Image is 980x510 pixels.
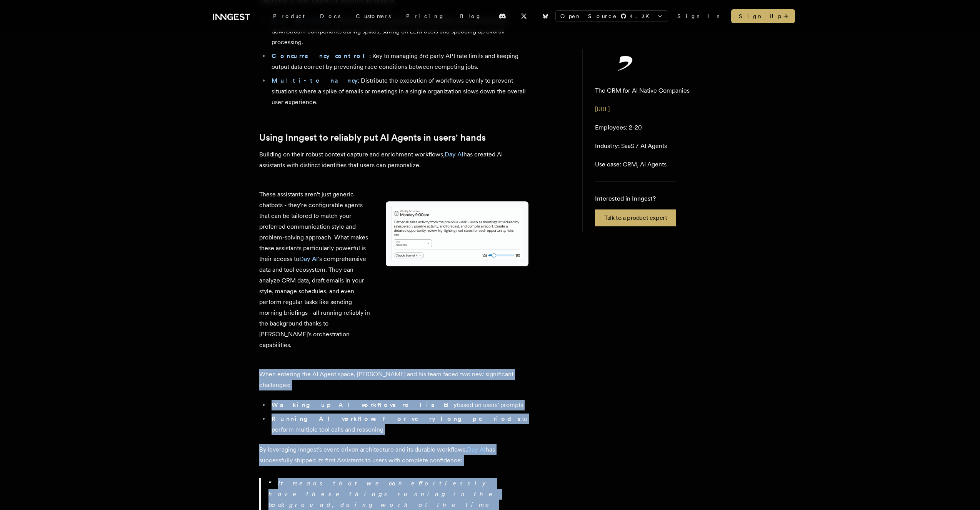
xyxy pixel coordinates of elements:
[494,10,511,22] a: Discord
[595,124,627,131] span: Employees:
[272,52,369,60] a: Concurrency control
[731,9,795,23] a: Sign Up
[595,55,657,71] img: Day AI's logo
[467,446,486,453] a: Day AI
[299,255,318,262] a: Day AI
[677,12,722,20] a: Sign In
[595,209,676,226] a: Talk to a product expert
[595,105,610,113] a: [URL]
[595,123,642,132] p: 2-20
[272,77,358,84] a: Multi-tenancy
[269,400,528,410] li: based on users' prompts
[259,369,528,390] p: When entering the AI Agent space, [PERSON_NAME] and his team faced two new significant challenges:
[348,9,398,23] a: Customers
[259,132,486,143] a: Using Inngest to reliably put AI Agents in users' hands
[386,201,528,266] img: image.png
[515,10,532,22] a: X
[595,86,690,95] p: The CRM for AI Native Companies
[630,12,654,20] span: 4.3 K
[259,189,373,351] p: These assistants aren't just generic chatbots - they're configurable agents that can be tailored ...
[259,444,528,466] p: By leveraging Inngest's event-driven architecture and its durable workflows, has successfully shi...
[269,51,528,72] li: : Key to managing 3rd party API rate limits and keeping output data correct by preventing race co...
[269,75,528,108] li: : Distribute the execution of workflows evenly to prevent situations where a spike of emails or m...
[272,415,522,422] strong: Running AI workflows for very long periods
[312,9,348,23] a: Docs
[259,149,528,171] p: Building on their robust context capture and enrichment workflows, has created AI assistants with...
[537,10,554,22] a: Bluesky
[595,141,667,151] p: SaaS / AI Agents
[595,194,676,203] p: Interested in Inngest?
[452,9,489,23] a: Blog
[269,414,528,435] li: to perform multiple tool calls and reasoning
[560,12,617,20] span: Open Source
[595,160,667,169] p: CRM, AI Agents
[445,151,463,158] a: Day AI
[272,401,457,409] strong: Waking up AI workflows reliably
[595,142,620,150] span: Industry:
[265,9,312,23] div: Product
[595,161,621,168] span: Use case:
[398,9,452,23] a: Pricing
